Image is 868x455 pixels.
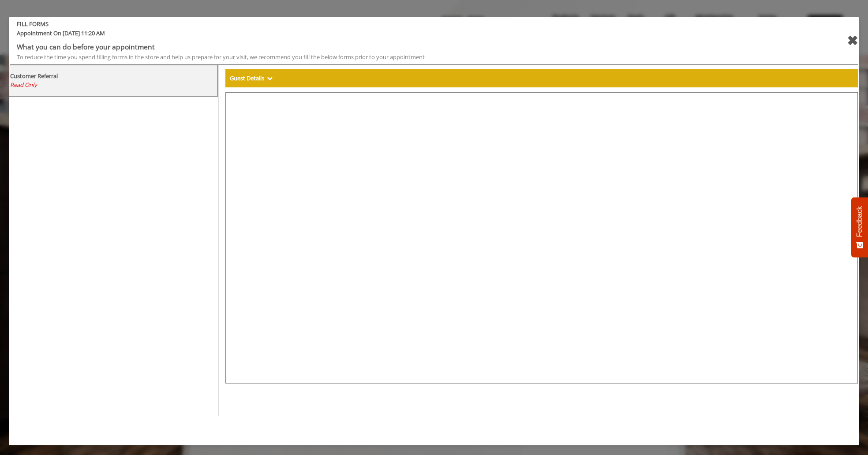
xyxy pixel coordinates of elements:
span: Appointment On [DATE] 11:20 AM [10,29,786,41]
b: Guest Details [230,74,264,82]
b: FILL FORMS [10,19,786,29]
button: Feedback - Show survey [851,197,868,257]
div: Guest Details Show [225,69,858,88]
iframe: formsViewWeb [225,92,858,383]
span: Show [267,74,273,82]
div: close forms [847,30,858,51]
div: To reduce the time you spend filling forms in the store and help us prepare for your visit, we re... [17,53,780,62]
b: Customer Referral [10,72,58,80]
span: Feedback [856,206,864,237]
b: What you can do before your appointment [17,42,155,52]
span: Read Only [10,81,37,89]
